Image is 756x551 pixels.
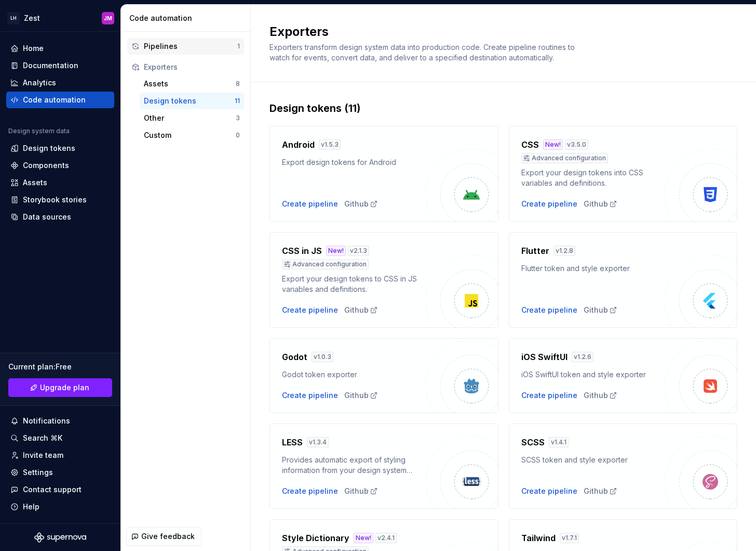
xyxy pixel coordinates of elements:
span: Upgrade plan [40,382,89,393]
a: Github [344,199,378,209]
div: v 1.4.1 [549,437,569,447]
div: JM [104,14,112,22]
button: Help [6,498,114,515]
div: v 1.2.8 [553,246,575,256]
h4: CSS [521,138,539,151]
div: Help [23,502,39,512]
a: Github [344,305,378,315]
div: Advanced configuration [521,153,608,163]
div: Invite team [23,450,63,460]
div: v 1.7.1 [560,533,579,543]
a: Upgrade plan [8,378,112,397]
div: Custom [144,130,236,140]
a: Storybook stories [6,191,114,208]
div: Home [23,43,44,54]
div: Notifications [23,416,70,426]
div: Documentation [23,60,78,71]
span: Exporters transform design system data into production code. Create pipeline routines to watch fo... [269,43,577,62]
a: Settings [6,464,114,481]
button: Create pipeline [521,199,577,209]
div: Current plan : Free [8,362,112,372]
button: Create pipeline [282,199,338,209]
div: v 2.4.1 [375,533,397,543]
h4: iOS SwiftUI [521,351,568,363]
div: v 1.5.3 [319,139,341,150]
div: Exporters [144,62,240,72]
a: Analytics [6,74,114,91]
h4: Style Dictionary [282,532,349,544]
div: Github [584,305,617,315]
div: Other [144,113,236,123]
button: Assets8 [140,75,244,92]
div: 1 [237,42,240,50]
div: New! [354,533,373,543]
a: Home [6,40,114,57]
div: Assets [144,79,236,89]
button: Give feedback [126,527,201,546]
h2: Exporters [269,23,725,40]
h4: Tailwind [521,532,556,544]
a: Github [344,390,378,401]
div: Create pipeline [282,305,338,315]
div: v 1.2.6 [572,352,593,362]
button: Custom0 [140,127,244,144]
div: v 2.1.3 [348,246,369,256]
div: Settings [23,467,53,478]
div: Contact support [23,484,82,495]
div: Design tokens [144,96,235,106]
button: Create pipeline [282,390,338,401]
button: Create pipeline [521,305,577,315]
div: 11 [235,97,240,105]
div: Zest [24,13,40,23]
div: v 1.0.3 [312,352,333,362]
h4: Flutter [521,245,549,257]
h4: Android [282,138,315,151]
div: New! [543,139,563,150]
svg: Supernova Logo [34,532,86,543]
div: Export your design tokens to CSS in JS variables and definitions. [282,274,426,294]
button: Other3 [140,110,244,126]
div: Code automation [23,95,86,105]
a: Documentation [6,57,114,74]
a: Invite team [6,447,114,464]
div: Advanced configuration [282,259,369,270]
button: Contact support [6,481,114,498]
h4: Godot [282,351,307,363]
a: Components [6,157,114,174]
div: iOS SwiftUI token and style exporter [521,369,665,380]
div: Export design tokens for Android [282,157,426,168]
a: Github [584,199,617,209]
a: Data sources [6,209,114,225]
div: Analytics [23,78,56,88]
div: 3 [236,114,240,122]
div: Code automation [129,13,246,23]
a: Design tokens11 [140,93,244,109]
div: v 3.5.0 [565,139,588,150]
div: Design tokens [23,143,75,153]
div: LH [7,12,20,24]
div: Create pipeline [521,486,577,496]
h4: CSS in JS [282,245,322,257]
div: 0 [236,131,240,139]
a: Assets [6,174,114,191]
div: Provides automatic export of styling information from your design system library. [282,455,426,476]
button: Pipelines1 [127,38,244,55]
a: Code automation [6,92,114,108]
a: Github [344,486,378,496]
div: Export your design tokens into CSS variables and definitions. [521,168,665,188]
div: New! [326,246,346,256]
button: Create pipeline [521,390,577,401]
